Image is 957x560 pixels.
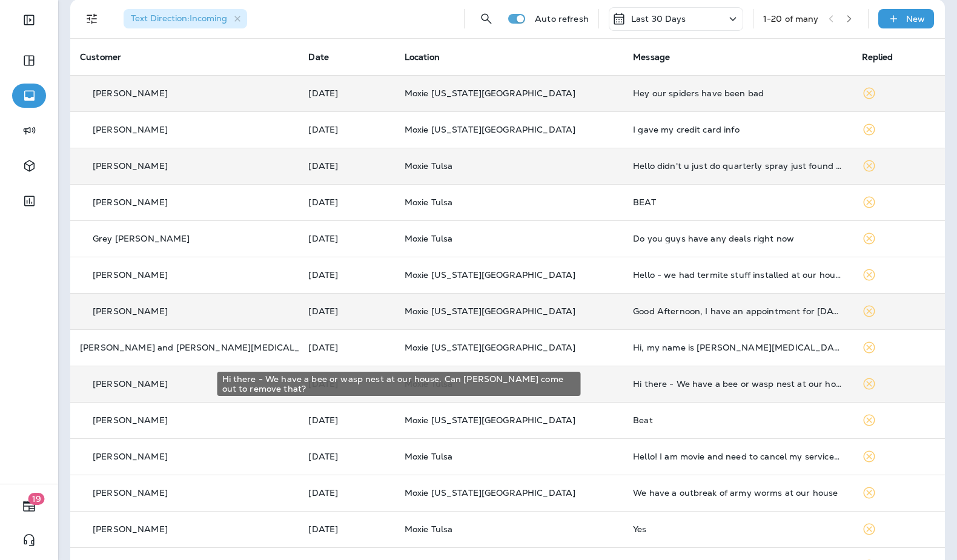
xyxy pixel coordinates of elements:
span: Moxie [US_STATE][GEOGRAPHIC_DATA] [405,306,576,317]
div: Hello - we had termite stuff installed at our house and we see maybe some potential evidence. Can... [633,270,842,280]
span: Moxie Tulsa [405,233,453,244]
p: Sep 10, 2025 03:30 PM [308,452,385,461]
span: Moxie [US_STATE][GEOGRAPHIC_DATA] [405,487,576,498]
button: 19 [12,494,46,518]
span: Moxie [US_STATE][GEOGRAPHIC_DATA] [405,269,576,280]
p: [PERSON_NAME] and [PERSON_NAME][MEDICAL_DATA] [80,343,327,352]
p: [PERSON_NAME] [93,488,168,498]
p: Sep 20, 2025 09:55 AM [308,234,385,243]
span: Moxie Tulsa [405,160,453,171]
p: [PERSON_NAME] [93,306,168,316]
div: I gave my credit card info [633,125,842,134]
p: [PERSON_NAME] [93,379,168,389]
p: [PERSON_NAME] [93,452,168,461]
p: New [906,14,925,24]
p: [PERSON_NAME] [93,524,168,534]
p: Last 30 Days [631,14,686,24]
div: Hello! I am movie and need to cancel my services! Thanks! [633,452,842,461]
div: Good Afternoon, I have an appointment for Monday and need to reschedule for Friday. Something tol... [633,306,842,316]
div: Hi, my name is STACY RENOVA my husband Joseph and I have an account with you guys and I just foun... [633,343,842,352]
p: Sep 22, 2025 01:24 PM [308,197,385,207]
span: Moxie [US_STATE][GEOGRAPHIC_DATA] [405,88,576,99]
span: Location [405,51,440,62]
div: We have a outbreak of army worms at our house [633,488,842,498]
p: [PERSON_NAME] [93,88,168,98]
p: Sep 5, 2025 02:26 PM [308,488,385,498]
div: BEAT [633,197,842,207]
span: Moxie [US_STATE][GEOGRAPHIC_DATA] [405,124,576,135]
button: Search Messages [474,7,498,31]
span: Moxie Tulsa [405,451,453,462]
div: Do you guys have any deals right now [633,234,842,243]
div: Yes [633,524,842,534]
p: [PERSON_NAME] [93,415,168,425]
p: [PERSON_NAME] [93,197,168,207]
div: Hello didn't u just do quarterly spray just found this today it's high with a nest! [633,161,842,171]
span: Customer [80,51,121,62]
div: Hey our spiders have been bad [633,88,842,98]
p: Sep 18, 2025 12:29 PM [308,270,385,280]
span: Moxie [US_STATE][GEOGRAPHIC_DATA] [405,415,576,426]
span: Moxie Tulsa [405,524,453,535]
span: Text Direction : Incoming [131,13,227,24]
span: Moxie Tulsa [405,197,453,208]
p: [PERSON_NAME] [93,270,168,280]
div: 1 - 20 of many [763,14,819,24]
span: Replied [862,51,893,62]
p: Sep 27, 2025 10:03 AM [308,125,385,134]
p: Sep 17, 2025 02:58 PM [308,306,385,316]
p: Sep 4, 2025 06:16 PM [308,524,385,534]
p: Sep 24, 2025 04:01 PM [308,161,385,171]
p: [PERSON_NAME] [93,161,168,171]
p: Sep 15, 2025 09:47 AM [308,343,385,352]
span: 19 [28,493,45,505]
button: Filters [80,7,104,31]
div: Text Direction:Incoming [124,9,247,28]
p: Sep 12, 2025 12:22 PM [308,415,385,425]
div: Hi there - We have a bee or wasp nest at our house. Can [PERSON_NAME] come out to remove that? [217,372,581,396]
p: [PERSON_NAME] [93,125,168,134]
button: Expand Sidebar [12,8,46,32]
p: Sep 29, 2025 09:06 AM [308,88,385,98]
p: Grey [PERSON_NAME] [93,234,190,243]
span: Date [308,51,329,62]
p: Auto refresh [535,14,589,24]
span: Moxie [US_STATE][GEOGRAPHIC_DATA] [405,342,576,353]
div: Beat [633,415,842,425]
span: Message [633,51,670,62]
div: Hi there - We have a bee or wasp nest at our house. Can Moxie come out to remove that? [633,379,842,389]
